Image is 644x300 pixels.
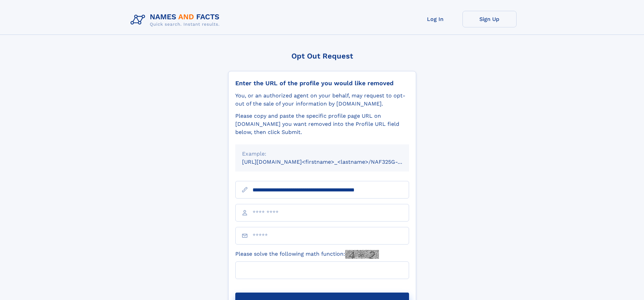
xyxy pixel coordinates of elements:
div: Example: [242,150,402,158]
div: Opt Out Request [228,52,416,60]
div: Please copy and paste the specific profile page URL on [DOMAIN_NAME] you want removed into the Pr... [235,112,409,136]
div: You, or an authorized agent on your behalf, may request to opt-out of the sale of your informatio... [235,92,409,108]
a: Sign Up [462,11,517,27]
small: [URL][DOMAIN_NAME]<firstname>_<lastname>/NAF325G-xxxxxxxx [242,159,422,165]
a: Log In [408,11,462,27]
img: Logo Names and Facts [128,11,225,29]
div: Enter the URL of the profile you would like removed [235,79,409,87]
label: Please solve the following math function: [235,250,379,259]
